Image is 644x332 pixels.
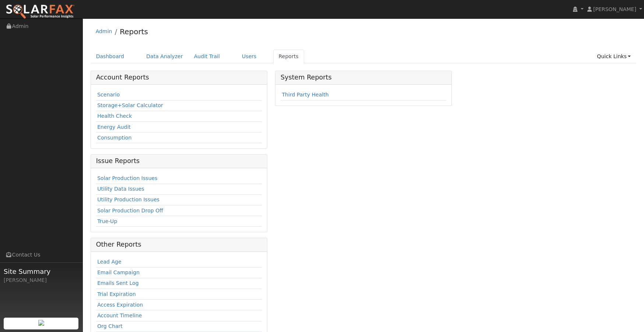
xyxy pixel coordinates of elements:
a: Lead Age [97,259,122,265]
a: Emails Sent Log [97,280,139,286]
a: Admin [96,28,112,34]
a: Account Timeline [97,312,142,318]
a: Quick Links [591,50,636,63]
a: Email Campaign [97,269,140,275]
a: Health Check [97,113,132,119]
a: Audit Trail [189,50,225,63]
div: [PERSON_NAME] [4,276,79,284]
a: Energy Audit [97,124,131,130]
a: Storage+Solar Calculator [97,102,163,108]
a: Consumption [97,135,131,141]
a: Solar Production Issues [97,175,157,181]
a: Dashboard [91,50,130,63]
a: Reports [120,27,148,36]
a: Access Expiration [97,302,143,308]
h5: System Reports [281,74,446,81]
a: Data Analyzer [141,50,189,63]
h5: Issue Reports [96,157,262,165]
a: Trial Expiration [97,291,136,297]
a: True-Up [97,218,117,224]
a: Solar Production Drop Off [97,208,163,213]
img: SolarFax [6,4,75,20]
a: Third Party Health [282,92,328,98]
a: Org Chart [97,323,123,329]
a: Scenario [97,92,120,98]
h5: Account Reports [96,74,262,81]
span: Site Summary [4,266,79,276]
h5: Other Reports [96,241,262,248]
a: Utility Production Issues [97,197,159,202]
img: retrieve [38,320,44,326]
a: Reports [273,50,304,63]
a: Utility Data Issues [97,186,144,192]
a: Users [236,50,262,63]
span: [PERSON_NAME] [593,6,636,12]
